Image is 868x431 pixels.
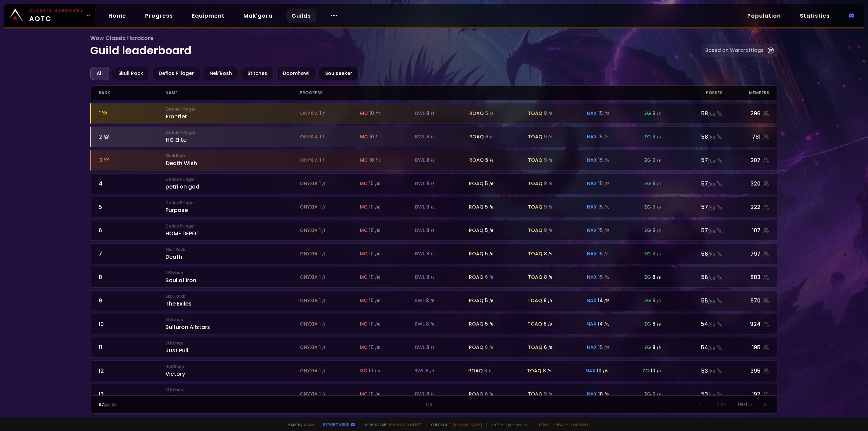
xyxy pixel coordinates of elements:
div: 6 [99,226,166,235]
span: roaq [469,320,484,328]
a: 8StitchesSoul of Irononyxia 1 /1mc 10 /10bwl 8 /8roaq 6 /6toaq 8 /9nax 15 /15zg 8 /956/58883 [90,267,778,288]
div: 1 [319,297,325,304]
div: 10 [369,110,381,117]
div: 55 [669,296,723,305]
small: / 9 [548,322,552,327]
div: 8 [99,273,166,281]
small: / 10 [375,322,380,327]
small: / 9 [548,205,552,210]
small: / 1 [322,228,325,233]
div: 5 [99,203,166,211]
span: zg [644,227,651,234]
small: / 10 [375,275,380,280]
span: roaq [469,227,484,234]
div: 5 [485,297,493,304]
span: roaq [469,274,484,281]
div: 8 [544,297,552,304]
span: onyxia [300,157,318,164]
div: Death Wish [166,153,300,168]
span: toaq [528,180,542,187]
a: Progress [140,9,178,23]
small: / 6 [490,135,494,140]
small: / 58 [708,112,715,118]
small: / 9 [657,135,661,140]
span: zg [644,297,651,304]
div: 7 [99,250,166,258]
small: Defias Pillager [165,176,300,182]
small: / 6 [489,181,493,187]
a: Statistics [794,9,835,23]
div: Death [165,247,300,261]
div: 9 [652,157,661,164]
small: / 58 [708,182,715,188]
div: 57 [669,179,723,188]
span: nax [587,274,597,281]
div: 5 [485,157,494,164]
div: 9 [544,110,552,117]
div: 9 [652,110,661,117]
small: / 1 [322,181,325,187]
span: nax [587,320,596,328]
div: 670 [723,296,770,305]
small: / 8 [431,111,435,116]
small: / 9 [657,158,661,163]
div: 56 [669,273,723,281]
small: / 58 [708,299,715,305]
span: zg [644,110,651,117]
div: 1 [319,133,325,140]
small: / 15 [604,158,610,163]
small: / 58 [708,229,715,235]
small: / 6 [489,298,493,303]
span: bwl [415,227,425,234]
small: / 1 [322,275,325,280]
span: mc [360,157,368,164]
div: 5 [485,203,493,211]
div: 9 [652,180,661,187]
a: Population [742,9,786,23]
span: onyxia [300,344,318,351]
a: 1Defias PillagerFrontieronyxia 1 /1mc 10 /10bwl 8 /8roaq 6 /6toaq 9 /9nax 15 /15zg 9 /958/58296 [90,103,778,124]
div: 9 [544,133,552,140]
span: nax [587,110,597,117]
small: / 8 [431,228,435,233]
small: / 15 [604,205,610,210]
div: 1 [319,227,325,234]
div: 15 [598,227,610,234]
small: / 15 [604,275,610,280]
div: 883 [723,273,770,281]
div: 296 [723,109,769,118]
small: / 15 [604,111,610,116]
span: nax [587,227,597,234]
div: 9 [99,296,166,305]
div: 54 [669,343,723,352]
div: 10 [369,227,380,234]
small: / 9 [657,205,661,210]
div: 9 [544,180,552,187]
small: / 9 [657,111,661,116]
small: / 8 [431,252,435,257]
span: bwl [415,320,425,328]
div: 10 [369,274,380,281]
a: Home [103,9,132,23]
div: 15 [598,157,610,164]
small: / 15 [604,298,610,303]
a: 9Skull RockThe Exilesonyxia 1 /1mc 10 /10bwl 8 /8roaq 5 /6toaq 8 /9nax 14 /15zg 9 /955/58670 [90,290,778,311]
small: Stitches [165,270,300,276]
small: / 9 [657,275,661,280]
div: 10 [369,157,381,164]
div: Soul of Iron [165,270,300,285]
small: / 58 [708,158,715,164]
small: Defias Pillager [165,200,300,206]
span: roaq [469,203,484,211]
div: 1 [319,344,325,351]
span: mc [360,274,368,281]
small: Classic Hardcore [29,7,83,14]
span: zg [644,203,651,211]
div: 2 [99,133,166,141]
span: nax [587,250,597,257]
div: 8 [426,203,435,211]
span: nax [587,180,597,187]
span: mc [360,110,368,117]
span: onyxia [300,133,318,140]
span: roaq [469,250,484,257]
